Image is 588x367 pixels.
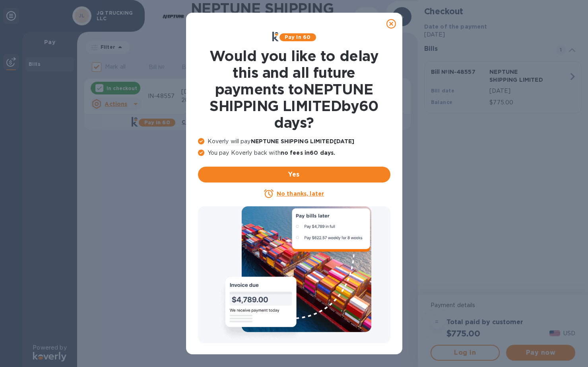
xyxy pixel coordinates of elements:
p: You pay Koverly back with [198,149,390,157]
h1: Would you like to delay this and all future payments to NEPTUNE SHIPPING LIMITED by 60 days ? [198,48,390,131]
button: Yes [198,167,390,183]
span: Yes [204,170,384,179]
p: Koverly will pay [198,137,390,146]
b: no fees in 60 days . [281,150,335,156]
b: NEPTUNE SHIPPING LIMITED [DATE] [251,138,355,144]
b: Pay in 60 [285,34,310,40]
u: No thanks, later [277,190,324,197]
